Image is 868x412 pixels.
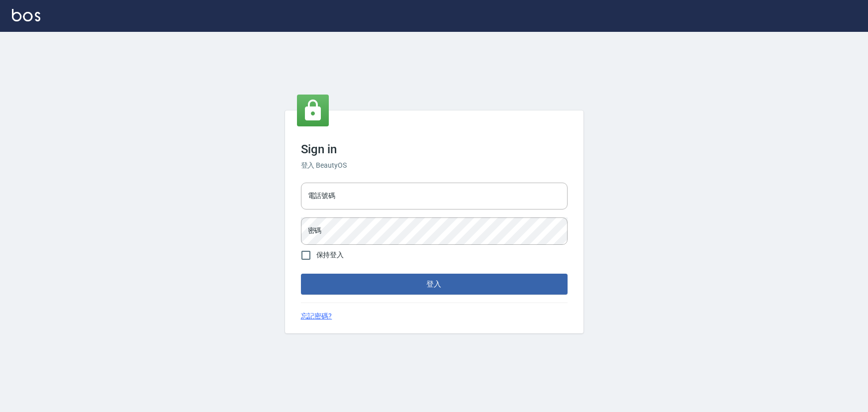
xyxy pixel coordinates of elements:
button: 登入 [301,274,568,295]
h3: Sign in [301,142,568,156]
img: Logo [12,9,40,21]
a: 忘記密碼? [301,311,332,321]
h6: 登入 BeautyOS [301,160,568,171]
span: 保持登入 [316,250,344,260]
